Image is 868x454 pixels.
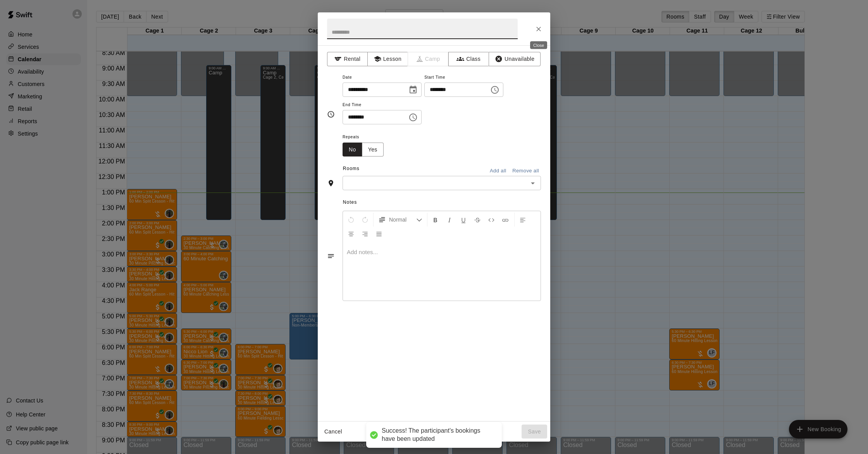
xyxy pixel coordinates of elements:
[372,227,386,241] button: Justify Align
[405,82,421,98] button: Choose date, selected date is Aug 14, 2025
[343,143,384,157] div: outlined button group
[358,213,372,227] button: Redo
[429,213,442,227] button: Format Bold
[487,82,503,98] button: Choose time, selected time is 1:08 PM
[532,22,546,36] button: Close
[321,425,346,439] button: Cancel
[408,52,449,66] span: Camps can only be created in the Services page
[382,427,494,443] div: Success! The participant's bookings have been updated
[489,52,541,66] button: Unavailable
[344,213,358,227] button: Undo
[343,166,360,171] span: Rooms
[343,196,541,209] span: Notes
[485,213,498,227] button: Insert Code
[510,165,541,177] button: Remove all
[471,213,484,227] button: Format Strikethrough
[327,110,335,118] svg: Timing
[343,100,422,110] span: End Time
[443,213,456,227] button: Format Italics
[457,213,470,227] button: Format Underline
[343,72,422,83] span: Date
[448,52,489,66] button: Class
[389,216,416,224] span: Normal
[327,252,335,260] svg: Notes
[486,165,510,177] button: Add all
[362,143,384,157] button: Yes
[343,132,390,143] span: Repeats
[405,110,421,125] button: Choose time, selected time is 1:08 PM
[367,52,408,66] button: Lesson
[327,52,368,66] button: Rental
[343,143,362,157] button: No
[527,178,538,189] button: Open
[516,213,529,227] button: Left Align
[344,227,358,241] button: Center Align
[327,179,335,187] svg: Rooms
[358,227,372,241] button: Right Align
[424,72,503,83] span: Start Time
[499,213,512,227] button: Insert Link
[530,41,547,49] div: Close
[375,213,425,227] button: Formatting Options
